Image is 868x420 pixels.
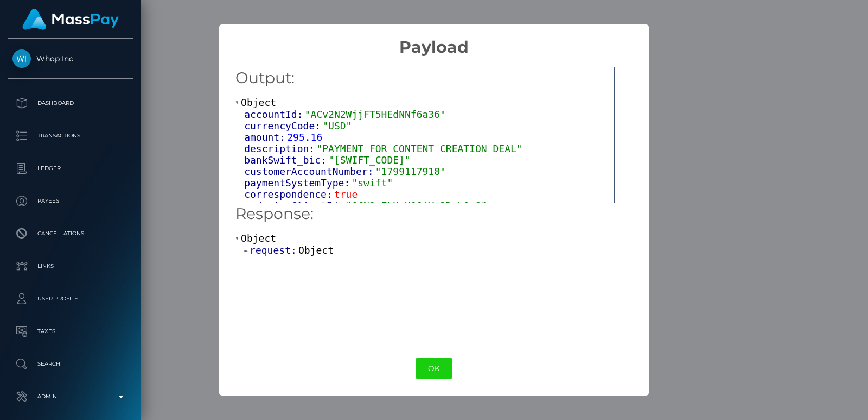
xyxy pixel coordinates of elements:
[328,154,411,166] span: "[SWIFT_CODE]"
[298,245,334,256] span: Object
[12,356,129,372] p: Search
[244,120,322,131] span: currencyCode:
[219,24,648,57] h2: Payload
[250,245,298,256] span: request:
[375,166,446,177] span: "1799117918"
[322,120,352,131] span: "USD"
[12,291,129,307] p: User Profile
[244,143,316,154] span: description:
[235,203,633,225] h5: Response:
[12,95,129,111] p: Dashboard
[241,233,276,244] span: Object
[352,177,393,189] span: "swift"
[244,154,328,166] span: bankSwift_bic:
[8,54,133,64] span: Whop Inc
[244,200,346,211] span: orderingClientId:
[287,131,322,143] span: 295.16
[12,323,129,340] p: Taxes
[244,166,375,177] span: customerAccountNumber:
[12,160,129,177] p: Ledger
[244,189,334,200] span: correspondence:
[12,193,129,209] p: Payees
[12,128,129,144] p: Transactions
[416,358,452,380] button: OK
[12,258,129,274] p: Links
[12,49,31,68] img: Whop Inc
[334,189,358,200] span: true
[346,200,487,211] span: "OCN2aFLUvUO8iYa3Dqb0a8"
[12,388,129,405] p: Admin
[235,67,614,89] h5: Output:
[305,109,446,120] span: "ACv2N2WjjFT5HEdNNf6a36"
[316,143,522,154] span: "PAYMENT FOR CONTENT CREATION DEAL"
[241,97,276,108] span: Object
[244,109,305,120] span: accountId:
[12,225,129,242] p: Cancellations
[244,177,352,189] span: paymentSystemType:
[244,131,287,143] span: amount:
[22,9,119,30] img: MassPay Logo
